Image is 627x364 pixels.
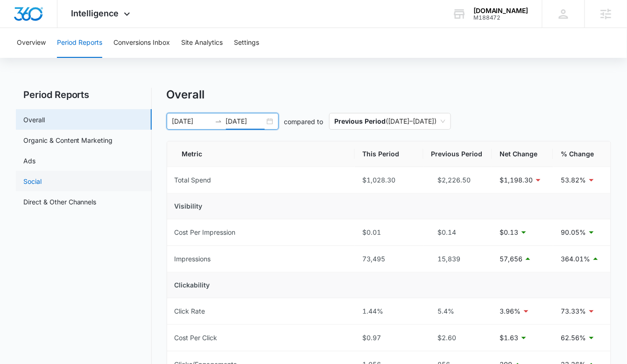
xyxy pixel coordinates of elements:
[23,115,45,125] a: Overall
[181,28,223,58] button: Site Analytics
[492,141,553,167] th: Net Change
[175,227,236,238] div: Cost Per Impression
[362,175,416,185] div: $1,028.30
[175,306,205,316] div: Click Rate
[167,141,355,167] th: Metric
[362,254,416,264] div: 73,495
[23,197,97,207] a: Direct & Other Channels
[215,118,222,125] span: swap-right
[561,227,586,238] p: 90.05%
[23,135,113,145] a: Organic & Content Marketing
[57,28,102,58] button: Period Reports
[473,7,528,14] div: account name
[215,118,222,125] span: to
[167,273,611,298] td: Clickability
[561,306,586,316] p: 73.33%
[561,254,590,264] p: 364.01%
[167,194,611,219] td: Visibility
[175,333,218,343] div: Cost Per Click
[335,113,445,129] span: ( [DATE] – [DATE] )
[172,116,211,126] input: Start date
[431,175,485,185] div: $2,226.50
[500,333,518,343] p: $1.63
[431,227,485,238] div: $0.14
[23,156,35,166] a: Ads
[284,117,324,126] p: compared to
[500,227,518,238] p: $0.13
[500,254,522,264] p: 57,656
[113,28,170,58] button: Conversions Inbox
[431,306,485,316] div: 5.4%
[355,141,423,167] th: This Period
[16,88,152,102] h2: Period Reports
[362,333,416,343] div: $0.97
[561,333,586,343] p: 62.56%
[431,254,485,264] div: 15,839
[500,306,521,316] p: 3.96%
[167,88,205,102] h1: Overall
[362,306,416,316] div: 1.44%
[431,333,485,343] div: $2.60
[473,14,528,21] div: account id
[175,175,211,185] div: Total Spend
[17,28,46,58] button: Overview
[226,116,265,126] input: End date
[23,176,42,186] a: Social
[175,254,211,264] div: Impressions
[71,8,119,18] span: Intelligence
[234,28,259,58] button: Settings
[500,175,533,185] p: $1,198.30
[561,175,586,185] p: 53.82%
[423,141,492,167] th: Previous Period
[362,227,416,238] div: $0.01
[335,117,386,125] p: Previous Period
[553,141,611,167] th: % Change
